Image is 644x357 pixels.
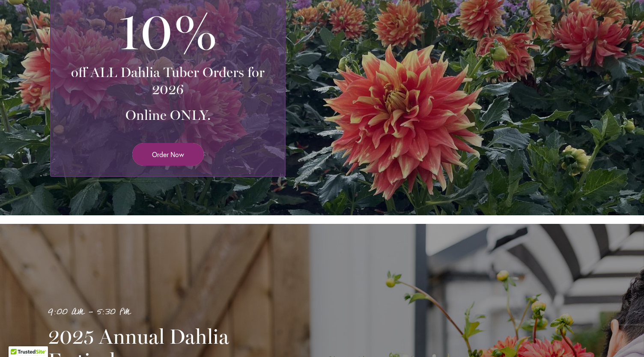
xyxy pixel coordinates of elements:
[48,305,283,319] p: 9:00 AM - 5:30 PM
[61,107,274,124] h3: Online ONLY.
[61,64,274,98] h3: off ALL Dahlia Tuber Orders for 2026
[132,143,204,166] a: Order Now
[152,149,184,159] span: Order Now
